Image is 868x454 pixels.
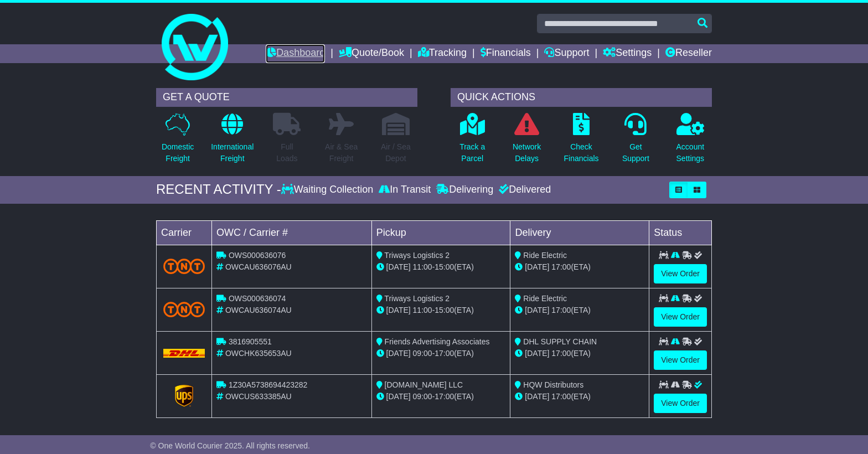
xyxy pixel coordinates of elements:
[551,306,571,314] span: 17:00
[603,44,652,63] a: Settings
[376,391,506,403] div: - (ETA)
[210,112,254,171] a: InternationalFreight
[163,259,205,274] img: TNT_Domestic.png
[676,112,705,171] a: AccountSettings
[386,262,411,271] span: [DATE]
[551,262,571,271] span: 17:00
[654,307,707,327] a: View Order
[515,391,644,403] div: (ETA)
[665,44,712,63] a: Reseller
[418,44,467,63] a: Tracking
[229,294,286,303] span: OWS000636074
[229,337,272,346] span: 3816905551
[564,112,600,171] a: CheckFinancials
[525,306,549,314] span: [DATE]
[376,305,506,316] div: - (ETA)
[371,220,510,245] td: Pickup
[385,380,463,389] span: [DOMAIN_NAME] LLC
[386,349,411,358] span: [DATE]
[433,184,496,196] div: Delivering
[212,220,372,245] td: OWC / Carrier #
[676,141,705,164] p: Account Settings
[513,141,541,164] p: Network Delays
[544,44,589,63] a: Support
[523,294,567,303] span: Ride Electric
[525,349,549,358] span: [DATE]
[459,112,485,171] a: Track aParcel
[156,88,417,107] div: GET A QUOTE
[459,141,485,164] p: Track a Parcel
[376,184,433,196] div: In Transit
[229,380,307,389] span: 1Z30A5738694423282
[435,306,454,314] span: 15:00
[211,141,254,164] p: International Freight
[376,261,506,273] div: - (ETA)
[225,306,292,314] span: OWCAU636074AU
[515,261,644,273] div: (ETA)
[229,251,286,260] span: OWS000636076
[510,220,649,245] td: Delivery
[281,184,376,196] div: Waiting Collection
[551,349,571,358] span: 17:00
[435,392,454,401] span: 17:00
[649,220,712,245] td: Status
[161,112,194,171] a: DomesticFreight
[273,141,301,164] p: Full Loads
[163,349,205,358] img: DHL.png
[515,305,644,316] div: (ETA)
[386,392,411,401] span: [DATE]
[512,112,541,171] a: NetworkDelays
[435,262,454,271] span: 15:00
[150,441,310,450] span: © One World Courier 2025. All rights reserved.
[386,306,411,314] span: [DATE]
[384,294,449,303] span: Triways Logistics 2
[157,220,212,245] td: Carrier
[413,392,432,401] span: 09:00
[525,392,549,401] span: [DATE]
[162,141,194,164] p: Domestic Freight
[266,44,325,63] a: Dashboard
[225,262,292,271] span: OWCAU636076AU
[163,302,205,317] img: TNT_Domestic.png
[175,385,194,407] img: GetCarrierServiceLogo
[523,251,567,260] span: Ride Electric
[654,264,707,283] a: View Order
[385,337,490,346] span: Friends Advertising Associates
[564,141,599,164] p: Check Financials
[225,392,292,401] span: OWCUS633385AU
[413,262,432,271] span: 11:00
[413,349,432,358] span: 09:00
[654,394,707,413] a: View Order
[451,88,712,107] div: QUICK ACTIONS
[551,392,571,401] span: 17:00
[384,251,449,260] span: Triways Logistics 2
[156,182,281,198] div: RECENT ACTIVITY -
[523,337,597,346] span: DHL SUPPLY CHAIN
[480,44,531,63] a: Financials
[325,141,358,164] p: Air & Sea Freight
[413,306,432,314] span: 11:00
[376,348,506,359] div: - (ETA)
[339,44,404,63] a: Quote/Book
[496,184,551,196] div: Delivered
[523,380,583,389] span: HQW Distributors
[435,349,454,358] span: 17:00
[381,141,411,164] p: Air / Sea Depot
[225,349,292,358] span: OWCHK635653AU
[515,348,644,359] div: (ETA)
[622,141,649,164] p: Get Support
[654,350,707,370] a: View Order
[525,262,549,271] span: [DATE]
[622,112,650,171] a: GetSupport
